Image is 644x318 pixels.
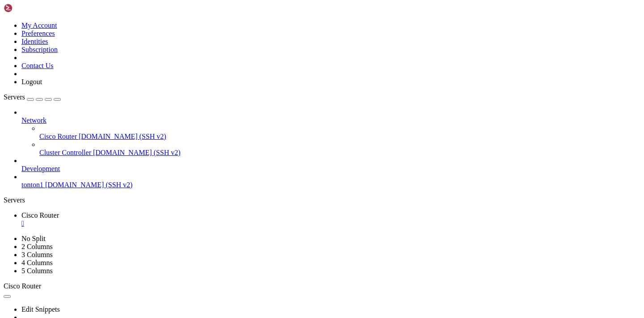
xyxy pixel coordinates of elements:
li: Cluster Controller [DOMAIN_NAME] (SSH v2) [39,141,640,157]
span: [DOMAIN_NAME] (SSH v2) [79,133,166,140]
span: Advanced SSH Client: [7,78,79,85]
li: Development [21,157,640,173]
span: Cluster Controller [39,149,91,156]
a: Cisco Router [DOMAIN_NAME] (SSH v2) [39,133,640,141]
x-row: from anywhere. [4,71,527,78]
x-row: the go. [4,115,527,123]
a: My Account [21,21,57,29]
span: https://shellngn.com/cloud/ [175,63,225,70]
a: 2 Columns [21,243,53,250]
span: Servers [4,93,25,101]
span: tonton1 [21,181,43,189]
span: This is a demo session. [4,18,86,26]
span: https://shellngn.com [75,138,140,145]
a: Preferences [21,30,55,37]
span: Seamless Server Management: [7,63,104,70]
a: Subscription [21,46,58,53]
span: Cisco Router [39,133,77,140]
span: [DOMAIN_NAME] (SSH v2) [45,181,133,189]
a:  [21,219,640,228]
li: tonton1 [DOMAIN_NAME] (SSH v2) [21,173,640,189]
x-row: * Experience the same robust functionality and convenience on your mobile devices, for seamless s... [4,108,527,116]
span: Welcome to Shellngn! [4,4,75,11]
span: Remote Desktop Capabilities: [7,100,107,107]
li: Cisco Router [DOMAIN_NAME] (SSH v2) [39,125,640,141]
a: 5 Columns [21,267,53,275]
div: Servers [4,196,640,204]
a: Network [21,116,640,125]
a: tonton1 [DOMAIN_NAME] (SSH v2) [21,181,640,189]
x-row: * Work on multiple sessions, automate your SSH commands, and establish connections with just a si... [4,78,527,86]
a: Cluster Controller [DOMAIN_NAME] (SSH v2) [39,149,640,157]
a: Contact Us [21,62,54,69]
a: Logout [21,78,42,86]
a: Identities [21,38,48,45]
a: Development [21,165,640,173]
span: Cisco Router [21,211,59,219]
x-row: Shellngn is a web-based SSH client that allows you to connect to your servers from anywhere witho... [4,34,527,41]
x-row: * Take full control of your remote servers using our RDP or VNC from your browser. [4,100,527,108]
span: Comprehensive SFTP Client: [7,86,100,93]
a: Servers [4,93,61,101]
a: 4 Columns [21,259,53,266]
span: [DOMAIN_NAME] (SSH v2) [93,149,181,156]
span: To get started, please use the left side bar to add your server. [4,153,233,160]
x-row: It also has a full-featured SFTP client, remote desktop with RDP and VNC, and more. [4,41,527,48]
x-row: within our platform. [4,93,527,101]
span: https://shellngn.com/pro-docker/ [233,63,308,70]
a: Cisco Router [21,211,640,228]
span: Cisco Router [4,282,41,290]
li: Network [21,108,640,157]
div: (0, 21) [4,160,7,168]
span: Network [21,116,47,124]
span: Development [21,165,60,172]
a: No Split [21,235,46,242]
img: Shellngn [4,4,55,13]
x-row: * Enjoy easy management of files and folders, swift data transfers, and the ability to edit your ... [4,86,527,93]
span: Mobile Compatibility: [7,108,82,115]
a: Edit Snippets [21,305,60,313]
a: 3 Columns [21,251,53,258]
x-row: More information at: [4,138,527,145]
x-row: * Whether you're using or , enjoy the convenience of managing your servers [4,63,527,71]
